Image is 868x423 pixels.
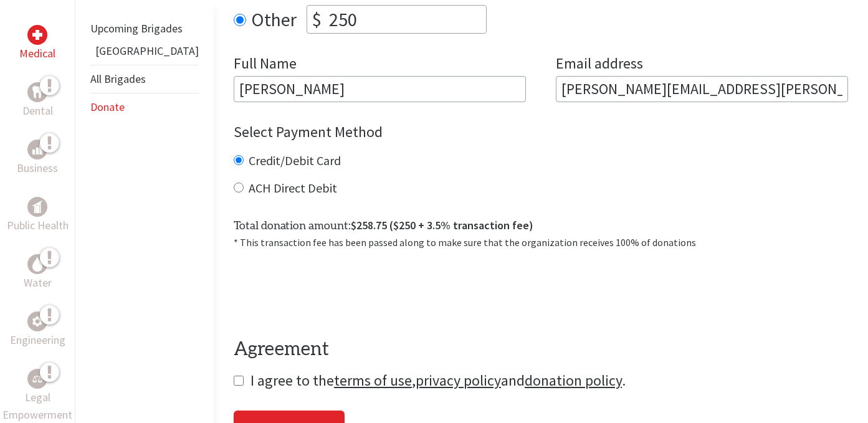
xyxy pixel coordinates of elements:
div: $ [307,6,327,33]
img: Dental [32,86,42,98]
a: terms of use [334,371,412,390]
a: BusinessBusiness [17,140,58,177]
a: All Brigades [90,72,146,86]
a: Upcoming Brigades [90,21,183,36]
p: Medical [19,45,55,62]
div: Water [27,254,47,274]
a: donation policy [525,371,622,390]
iframe: reCAPTCHA [234,265,423,313]
a: privacy policy [416,371,501,390]
li: Upcoming Brigades [90,15,199,42]
a: Public HealthPublic Health [7,197,69,234]
div: Public Health [27,197,47,217]
li: All Brigades [90,65,199,93]
p: * This transaction fee has been passed along to make sure that the organization receives 100% of ... [234,235,848,250]
a: DentalDental [22,82,53,120]
li: Donate [90,93,199,121]
img: Medical [32,30,42,40]
h4: Agreement [234,338,848,361]
label: Credit/Debit Card [249,153,341,168]
div: Dental [27,82,47,102]
li: Panama [90,42,199,65]
label: Email address [556,54,643,76]
input: Enter Full Name [234,76,526,102]
input: Your Email [556,76,848,102]
img: Legal Empowerment [32,375,42,383]
p: Dental [22,102,53,120]
div: Engineering [27,311,47,331]
img: Water [32,257,42,271]
img: Public Health [32,201,42,213]
p: Engineering [10,331,65,349]
p: Public Health [7,217,69,234]
label: ACH Direct Debit [249,180,337,196]
div: Business [27,140,47,159]
a: WaterWater [24,254,52,292]
span: I agree to the , and . [250,371,626,390]
a: MedicalMedical [19,25,55,62]
img: Engineering [32,316,42,326]
input: Enter Amount [327,6,486,33]
div: Medical [27,25,47,45]
h4: Select Payment Method [234,122,848,142]
p: Business [17,159,58,177]
p: Water [24,274,52,292]
div: Legal Empowerment [27,369,47,389]
span: $258.75 ($250 + 3.5% transaction fee) [351,218,533,232]
img: Business [32,145,42,154]
a: Donate [90,100,125,114]
label: Full Name [234,54,297,76]
label: Other [251,5,297,34]
label: Total donation amount: [234,217,533,235]
a: [GEOGRAPHIC_DATA] [95,44,199,58]
a: EngineeringEngineering [10,311,65,349]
